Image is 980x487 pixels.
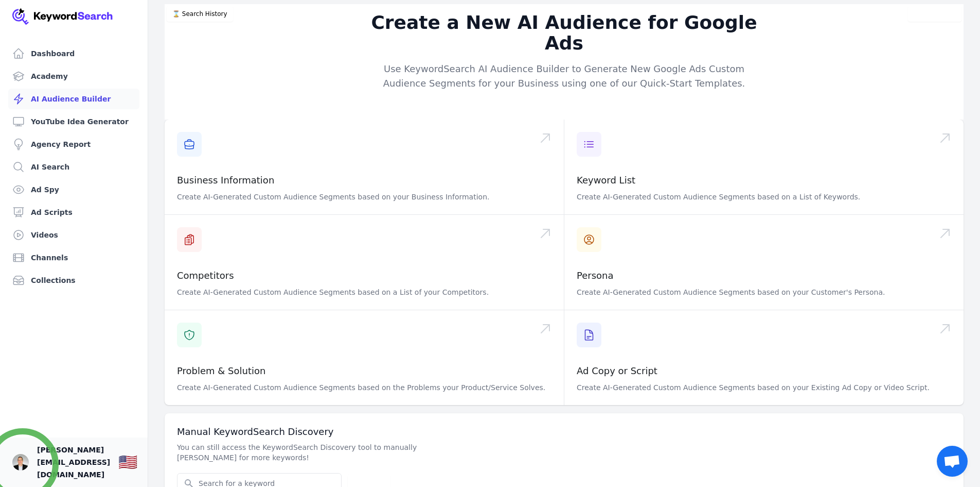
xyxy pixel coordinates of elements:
[118,453,137,472] div: 🇺🇸
[367,12,762,54] h2: Create a New AI Audience for Google Ads
[12,454,29,471] img: Paul Benton
[8,225,139,245] a: Videos
[8,66,139,87] a: Academy
[8,202,139,223] a: Ad Scripts
[8,134,139,155] a: Agency Report
[177,426,951,438] h3: Manual KeywordSearch Discovery
[577,365,657,376] a: Ad Copy or Script
[8,89,139,109] a: AI Audience Builder
[177,442,473,463] p: You can still access the KeywordSearch Discovery tool to manually [PERSON_NAME] for more keywords!
[8,157,139,177] a: AI Search
[367,62,762,91] p: Use KeywordSearch AI Audience Builder to Generate New Google Ads Custom Audience Segments for you...
[8,247,139,268] a: Channels
[12,454,29,471] button: Open user button
[167,6,233,22] button: ⌛️ Search History
[577,270,614,281] a: Persona
[177,365,265,376] a: Problem & Solution
[177,270,234,281] a: Competitors
[8,43,139,64] a: Dashboard
[937,446,968,477] div: Open chat
[177,175,274,186] a: Business Information
[577,175,635,186] a: Keyword List
[908,6,961,22] button: Video Tutorial
[37,444,110,481] span: [PERSON_NAME][EMAIL_ADDRESS][DOMAIN_NAME]
[8,270,139,291] a: Collections
[8,111,139,132] a: YouTube Idea Generator
[8,179,139,200] a: Ad Spy
[118,452,137,473] button: 🇺🇸
[12,8,113,25] img: Your Company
